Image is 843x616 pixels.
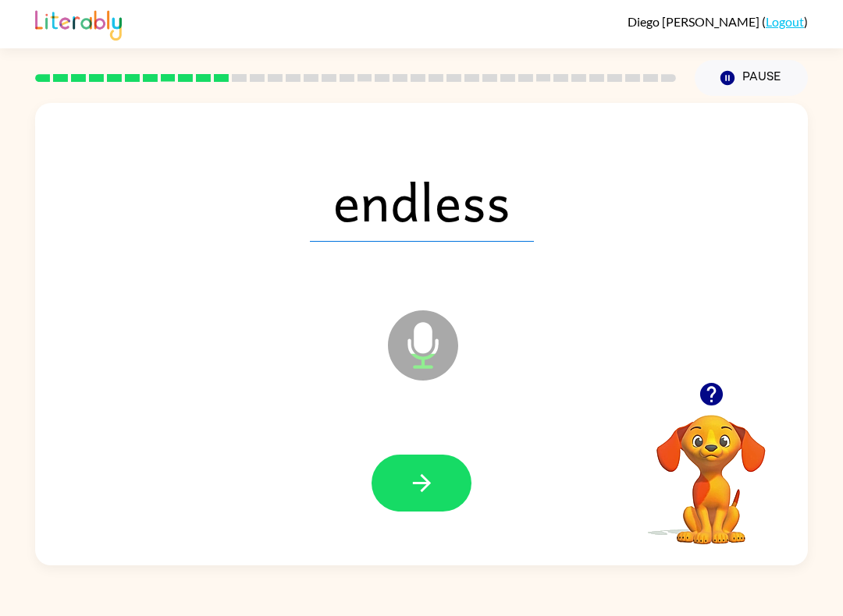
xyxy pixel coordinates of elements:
video: Your browser must support playing .mp4 files to use Literably. Please try using another browser. [633,391,789,547]
span: endless [310,161,534,242]
button: Pause [695,60,808,96]
span: Diego [PERSON_NAME] [628,14,762,29]
img: Literably [35,6,122,41]
a: Logout [766,14,804,29]
div: ( ) [628,14,808,29]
